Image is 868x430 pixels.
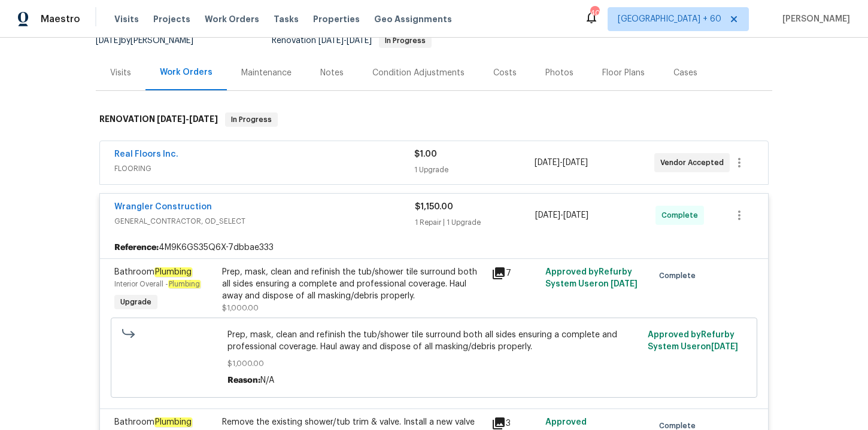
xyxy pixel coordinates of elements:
[711,343,738,351] span: [DATE]
[648,331,738,351] span: Approved by Refurby System User on
[114,13,139,25] span: Visits
[260,376,274,385] span: N/A
[659,270,700,282] span: Complete
[661,209,703,221] span: Complete
[222,304,259,312] span: $1,000.00
[372,67,465,79] div: Condition Adjustments
[227,376,260,385] span: Reason:
[415,203,453,211] span: $1,150.00
[535,211,560,219] span: [DATE]
[154,267,192,277] em: Plumbing
[535,158,560,167] span: [DATE]
[493,67,517,79] div: Costs
[114,267,192,277] span: Bathroom
[590,7,599,19] div: 406
[611,280,638,288] span: [DATE]
[414,150,437,158] span: $1.00
[414,164,534,176] div: 1 Upgrade
[114,242,159,254] b: Reference:
[380,37,430,44] span: In Progress
[313,13,360,25] span: Properties
[100,237,768,258] div: 4M9K6GS35Q6X-7dbbae333
[154,417,192,427] em: Plumbing
[114,417,192,427] span: Bathroom
[160,66,213,78] div: Work Orders
[535,157,588,169] span: -
[491,266,538,280] div: 7
[374,13,452,25] span: Geo Assignments
[205,13,259,25] span: Work Orders
[545,268,638,288] span: Approved by Refurby System User on
[114,203,212,211] a: Wrangler Construction
[114,215,415,227] span: GENERAL_CONTRACTOR, OD_SELECT
[157,115,218,123] span: -
[114,150,178,158] a: Real Floors Inc.
[602,67,645,79] div: Floor Plans
[778,13,850,25] span: [PERSON_NAME]
[110,67,131,79] div: Visits
[41,13,80,25] span: Maestro
[96,33,208,48] div: by [PERSON_NAME]
[114,163,414,175] span: FLOORING
[535,209,588,221] span: -
[274,15,299,23] span: Tasks
[114,280,201,288] span: Interior Overall -
[226,114,277,126] span: In Progress
[153,13,190,25] span: Projects
[272,36,432,45] span: Renovation
[318,36,344,45] span: [DATE]
[227,329,641,353] span: Prep, mask, clean and refinish the tub/shower tile surround both all sides ensuring a complete an...
[189,115,218,123] span: [DATE]
[96,36,121,45] span: [DATE]
[673,67,697,79] div: Cases
[660,157,729,169] span: Vendor Accepted
[157,115,186,123] span: [DATE]
[222,266,484,302] div: Prep, mask, clean and refinish the tub/shower tile surround both all sides ensuring a complete an...
[241,67,292,79] div: Maintenance
[318,36,372,45] span: -
[545,67,573,79] div: Photos
[320,67,344,79] div: Notes
[168,280,201,288] em: Plumbing
[116,296,156,308] span: Upgrade
[99,112,218,127] h6: RENOVATION
[227,358,641,370] span: $1,000.00
[618,13,721,25] span: [GEOGRAPHIC_DATA] + 60
[563,158,588,167] span: [DATE]
[347,36,372,45] span: [DATE]
[563,211,588,219] span: [DATE]
[96,100,772,139] div: RENOVATION [DATE]-[DATE]In Progress
[415,216,535,228] div: 1 Repair | 1 Upgrade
